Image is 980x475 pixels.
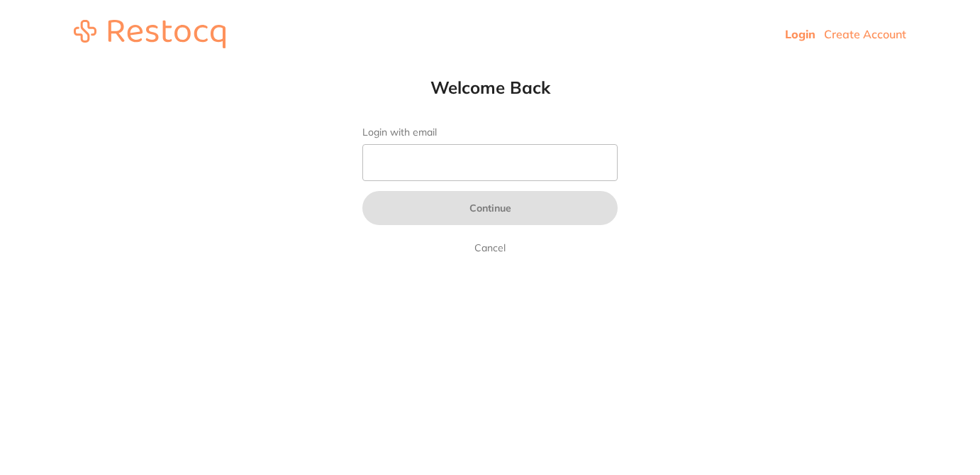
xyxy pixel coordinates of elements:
h1: Welcome Back [334,77,646,98]
label: Login with email [362,126,618,138]
img: restocq_logo.svg [74,20,225,48]
button: Continue [362,191,618,225]
a: Login [785,27,815,41]
a: Create Account [824,27,906,41]
a: Cancel [472,239,508,256]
